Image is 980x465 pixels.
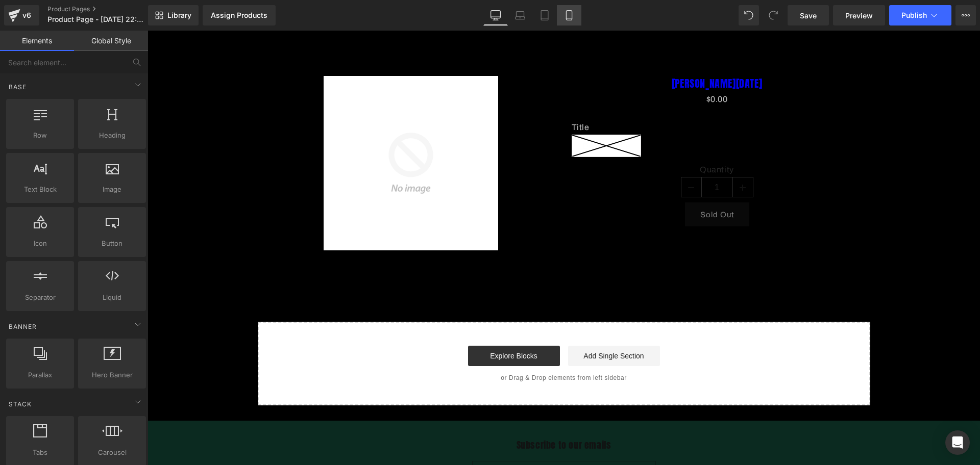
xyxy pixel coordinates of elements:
[421,315,512,335] a: Add Single Section
[483,5,508,25] a: Desktop
[557,5,581,25] a: Mobile
[901,11,927,19] span: Publish
[8,82,28,92] span: Base
[800,10,817,21] span: Save
[81,238,143,249] span: Button
[9,292,71,303] span: Separator
[81,292,143,303] span: Liquid
[739,5,759,25] button: Undo
[424,92,715,104] label: Title
[81,130,143,141] span: Heading
[47,5,165,13] a: Product Pages
[559,62,580,76] span: $0.00
[532,5,557,25] a: Tablet
[763,5,783,25] button: Redo
[81,447,143,458] span: Carousel
[81,184,143,195] span: Image
[537,172,602,196] button: Sold Out
[20,9,33,22] div: v6
[47,15,145,23] span: Product Page - [DATE] 22:48:02
[833,5,885,25] a: Preview
[9,130,71,141] span: Row
[176,45,351,220] img: PAPA NOEL ESCALADOR
[485,430,508,454] button: Suscribirse
[167,11,191,20] span: Library
[321,315,412,335] a: Explore Blocks
[889,5,951,25] button: Publish
[9,447,71,458] span: Tabs
[81,370,143,380] span: Hero Banner
[325,431,508,454] input: Correo electrónico
[8,399,33,409] span: Stack
[508,5,532,25] a: Laptop
[74,31,148,51] a: Global Style
[34,408,799,420] h2: Subscribe to our emails
[955,5,976,25] button: More
[127,344,706,351] p: or Drag & Drop elements from left sidebar
[424,134,715,146] label: Quantity
[9,238,71,249] span: Icon
[9,184,71,195] span: Text Block
[4,5,39,25] a: v6
[9,370,71,380] span: Parallax
[148,5,199,25] a: New Library
[845,10,873,21] span: Preview
[211,11,267,19] div: Assign Products
[945,430,970,455] div: Open Intercom Messenger
[8,322,38,331] span: Banner
[524,47,615,59] a: [PERSON_NAME][DATE]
